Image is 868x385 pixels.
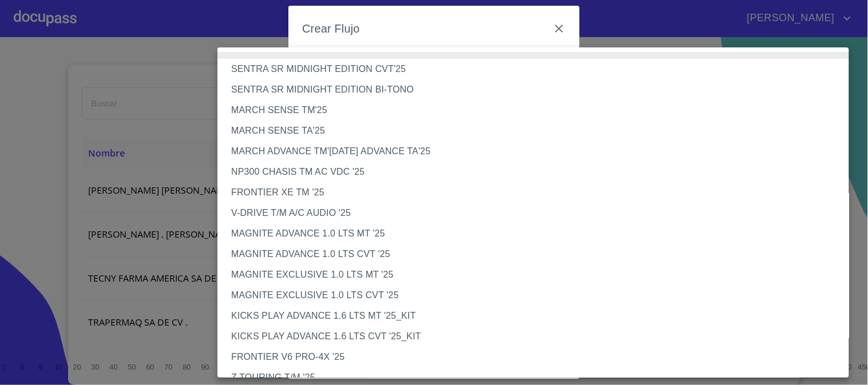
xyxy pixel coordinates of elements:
[217,100,859,121] li: MARCH SENSE TM'25
[217,326,859,347] li: KICKS PLAY ADVANCE 1.6 LTS CVT '25_KIT
[217,59,859,79] li: SENTRA SR MIDNIGHT EDITION CVT'25
[217,162,859,182] li: NP300 CHASIS TM AC VDC '25
[217,306,859,326] li: KICKS PLAY ADVANCE 1.6 LTS MT '25_KIT
[217,244,859,264] li: MAGNITE ADVANCE 1.0 LTS CVT '25
[217,264,859,285] li: MAGNITE EXCLUSIVE 1.0 LTS MT '25
[217,182,859,203] li: FRONTIER XE TM '25
[217,223,859,244] li: MAGNITE ADVANCE 1.0 LTS MT '25
[217,79,859,100] li: SENTRA SR MIDNIGHT EDITION BI-TONO
[217,347,859,367] li: FRONTIER V6 PRO-4X '25
[217,203,859,223] li: V-DRIVE T/M A/C AUDIO '25
[217,121,859,141] li: MARCH SENSE TA'25
[217,285,859,306] li: MAGNITE EXCLUSIVE 1.0 LTS CVT '25
[217,141,859,162] li: MARCH ADVANCE TM'[DATE] ADVANCE TA'25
